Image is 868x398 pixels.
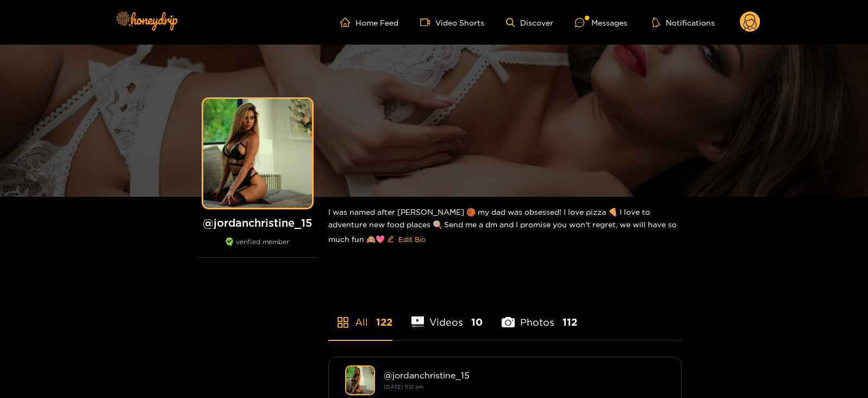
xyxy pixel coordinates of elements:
[563,315,577,329] span: 112
[345,365,375,395] img: jordanchristine_15
[198,238,317,258] div: verified member
[328,197,682,257] div: I was named after [PERSON_NAME] 🏀 my dad was obsessed! I love pizza 🍕 I love to adventure new foo...
[502,291,577,340] li: Photos
[420,17,435,27] span: video-camera
[384,384,423,390] small: [DATE] 11:12 am
[385,231,428,248] button: editEdit Bio
[387,235,394,244] span: edit
[411,291,483,340] li: Videos
[336,316,349,329] span: appstore
[384,370,665,380] div: @ jordanchristine_15
[376,315,392,329] span: 122
[198,216,317,229] h1: @ jordanchristine_15
[420,17,484,27] a: Video Shorts
[506,18,553,27] a: Discover
[328,291,392,340] li: All
[398,234,426,245] span: Edit Bio
[340,17,398,27] a: Home Feed
[340,17,355,27] span: home
[649,17,718,28] button: Notifications
[471,315,483,329] span: 10
[575,16,627,29] div: Messages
